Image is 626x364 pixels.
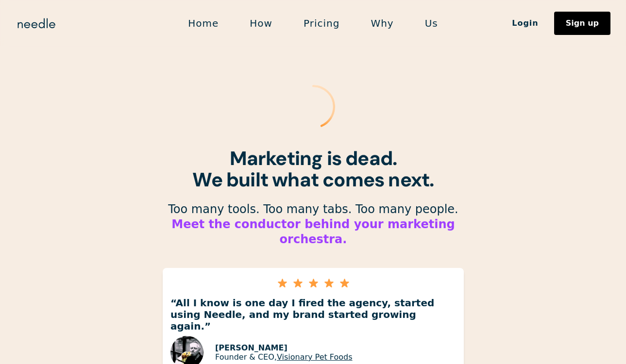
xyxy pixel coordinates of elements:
[288,13,355,33] a: Pricing
[276,352,352,362] a: Visionary Pet Foods
[170,297,434,332] strong: “All I know is one day I fired the agency, started using Needle, and my brand started growing aga...
[234,13,288,33] a: How
[496,15,554,32] a: Login
[409,13,454,33] a: Us
[215,343,353,352] p: [PERSON_NAME]
[148,202,478,248] p: Too many tools. Too many tabs. Too many people. ‍
[192,146,434,192] strong: Marketing is dead. We built what comes next.
[171,217,455,246] strong: Meet the conductor behind your marketing orchestra.
[566,19,599,27] div: Sign up
[172,13,234,33] a: Home
[215,352,353,362] p: Founder & CEO,
[554,12,610,35] a: Sign up
[355,13,409,33] a: Why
